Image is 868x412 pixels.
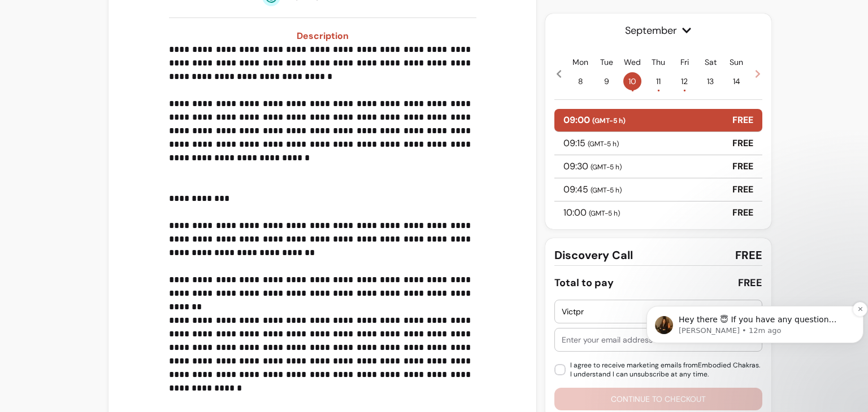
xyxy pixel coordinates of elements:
span: • [683,85,686,96]
input: Enter your email address [562,334,755,345]
p: Sat [705,56,717,68]
p: 09:30 [563,160,622,173]
iframe: Intercom notifications message [642,282,868,406]
p: FREE [732,137,753,150]
div: Total to pay [554,275,614,291]
p: Sun [730,56,743,68]
span: 13 [701,72,719,90]
p: Mon [572,56,588,68]
input: Enter your first name [562,306,755,317]
p: FREE [732,183,753,196]
span: 8 [571,72,589,90]
span: • [657,85,660,96]
span: 10 [623,72,641,90]
p: FREE [732,206,753,220]
p: 10:00 [563,206,620,220]
p: Thu [652,56,665,68]
span: ( GMT-5 h ) [591,186,622,195]
p: 09:45 [563,183,622,196]
h3: Description [169,29,476,43]
p: Fri [680,56,689,68]
span: • [631,85,634,96]
p: Wed [624,56,641,68]
span: 12 [675,72,693,90]
span: September [554,23,762,38]
p: 09:00 [563,113,626,127]
p: FREE [732,113,753,127]
span: 9 [597,72,615,90]
span: Discovery Call [554,247,633,263]
span: ( GMT-5 h ) [588,139,619,148]
p: 09:15 [563,137,619,150]
span: ( GMT-5 h ) [591,163,622,172]
p: Tue [600,56,613,68]
span: 14 [727,72,745,90]
p: FREE [732,160,753,173]
span: ( GMT-5 h ) [589,209,620,218]
span: FREE [735,247,762,263]
div: FREE [738,275,762,291]
span: 11 [649,72,667,90]
span: ( GMT-5 h ) [592,116,626,125]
